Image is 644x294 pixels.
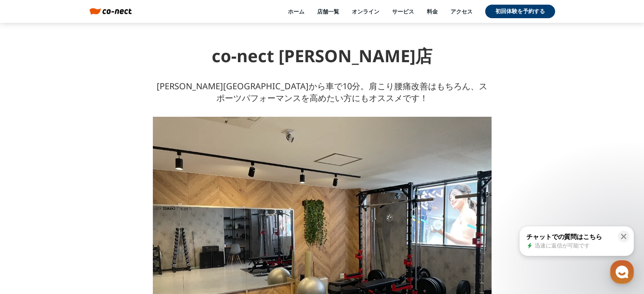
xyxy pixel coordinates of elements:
[485,5,555,18] a: 初回体験を予約する
[427,8,438,15] a: 料金
[352,8,379,15] a: オンライン
[153,80,492,104] p: [PERSON_NAME][GEOGRAPHIC_DATA]から車で10分。肩こり腰痛改善はもちろん、スポーツパフォーマンスを高めたい方にもオススメです！
[212,44,432,68] h1: co-nect [PERSON_NAME]店
[392,8,414,15] a: サービス
[451,8,473,15] a: アクセス
[288,8,304,15] a: ホーム
[317,8,339,15] a: 店舗一覧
